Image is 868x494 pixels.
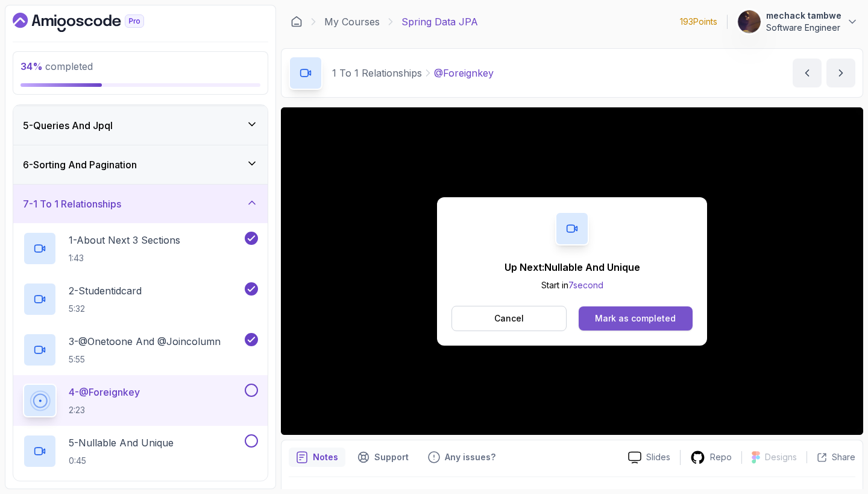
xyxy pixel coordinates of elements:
[494,312,524,325] p: Cancel
[13,13,172,32] a: Dashboard
[69,435,174,450] p: 5 - Nullable And Unique
[69,353,221,366] p: 5:55
[832,451,855,463] p: Share
[69,385,140,399] p: 4 - @Foreignkey
[766,10,841,22] p: mechack tambwe
[568,280,603,290] span: 7 second
[69,334,221,349] p: 3 - @Onetoone And @Joincolumn
[69,303,142,315] p: 5:32
[313,451,338,463] p: Notes
[579,306,693,331] button: Mark as completed
[69,404,140,416] p: 2:23
[680,16,717,28] p: 193 Points
[681,450,741,465] a: Repo
[23,333,258,367] button: 3-@Onetoone And @Joincolumn5:55
[434,66,494,80] p: @Foreignkey
[737,10,858,34] button: user profile imagemechack tambweSoftware Engineer
[20,60,93,72] span: completed
[69,283,142,298] p: 2 - Studentidcard
[595,312,676,325] div: Mark as completed
[69,233,180,247] p: 1 - About Next 3 Sections
[618,451,680,464] a: Slides
[13,185,268,223] button: 7-1 To 1 Relationships
[23,197,121,211] h3: 7 - 1 To 1 Relationships
[738,10,761,33] img: user profile image
[421,448,503,467] button: Feedback button
[505,279,640,291] p: Start in
[765,451,797,463] p: Designs
[289,448,345,467] button: notes button
[23,118,113,133] h3: 5 - Queries And Jpql
[401,14,478,29] p: Spring Data JPA
[13,145,268,184] button: 6-Sorting And Pagination
[646,451,670,463] p: Slides
[826,59,855,87] button: next content
[23,282,258,316] button: 2-Studentidcard5:32
[23,384,258,417] button: 4-@Foreignkey2:23
[807,451,855,463] button: Share
[445,451,495,463] p: Any issues?
[451,306,567,331] button: Cancel
[710,451,732,463] p: Repo
[505,260,640,274] p: Up Next: Nullable And Unique
[23,157,137,172] h3: 6 - Sorting And Pagination
[350,448,416,467] button: Support button
[332,66,422,80] p: 1 To 1 Relationships
[23,232,258,265] button: 1-About Next 3 Sections1:43
[20,60,43,72] span: 34 %
[793,59,822,87] button: previous content
[766,22,841,34] p: Software Engineer
[23,434,258,468] button: 5-Nullable And Unique0:45
[291,16,303,28] a: Dashboard
[69,252,180,264] p: 1:43
[69,455,174,467] p: 0:45
[281,107,863,435] iframe: 4 - @ForeignKey
[13,106,268,145] button: 5-Queries And Jpql
[374,451,409,463] p: Support
[324,14,380,29] a: My Courses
